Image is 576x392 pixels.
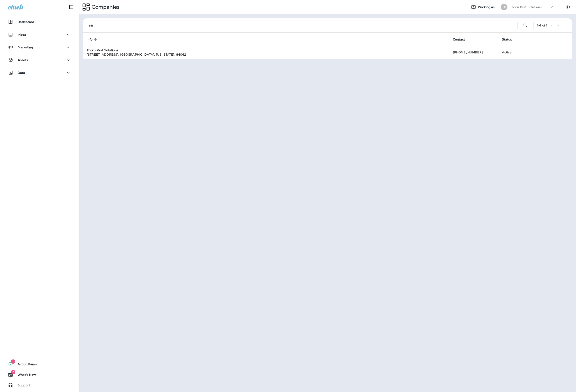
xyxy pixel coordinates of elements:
[537,24,547,27] div: 1 - 1 of 1
[498,46,535,59] td: Active
[11,359,15,364] span: 1
[501,4,507,10] div: TP
[87,52,446,57] div: [STREET_ADDRESS] , [GEOGRAPHIC_DATA] , [US_STATE] , 84062
[4,43,74,52] button: Marketing
[4,30,74,39] button: Inbox
[502,37,518,41] span: Status
[13,383,30,389] span: Support
[449,46,498,59] td: [PHONE_NUMBER]
[87,21,95,30] button: Filters
[13,373,36,378] span: What's New
[18,58,28,62] p: Assets
[478,5,496,9] span: Working as:
[4,56,74,64] button: Assets
[87,38,93,41] span: Info
[564,3,572,11] button: Settings
[4,370,74,379] button: 7What's New
[453,37,471,41] span: Contact
[13,362,37,368] span: Action Items
[4,18,74,26] button: Dashboard
[502,38,512,41] span: Status
[18,20,34,24] p: Dashboard
[87,48,118,52] strong: Thorn Pest Solutions
[65,3,77,11] button: Collapse Sidebar
[11,370,15,374] span: 7
[18,33,26,36] p: Inbox
[521,21,530,30] button: Search Companies
[18,46,33,49] p: Marketing
[90,4,120,10] p: Companies
[87,37,98,41] span: Info
[453,38,465,41] span: Contact
[4,68,74,77] button: Data
[4,360,74,369] button: 1Action Items
[4,381,74,390] button: Support
[18,71,25,74] p: Data
[510,5,542,9] p: Thorn Pest Solutions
